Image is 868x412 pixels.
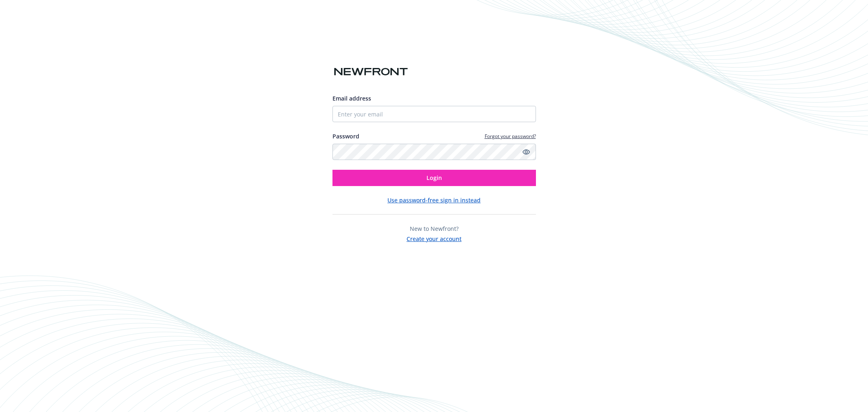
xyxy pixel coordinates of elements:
[410,225,459,232] span: New to Newfront?
[426,174,442,182] span: Login
[387,196,481,204] button: Use password-free sign in instead
[332,65,409,79] img: Newfront logo
[332,170,536,186] button: Login
[407,233,461,243] button: Create your account
[332,132,359,140] label: Password
[521,147,531,157] a: Show password
[332,94,371,102] span: Email address
[485,133,536,140] a: Forgot your password?
[332,106,536,122] input: Enter your email
[332,144,536,160] input: Enter your password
